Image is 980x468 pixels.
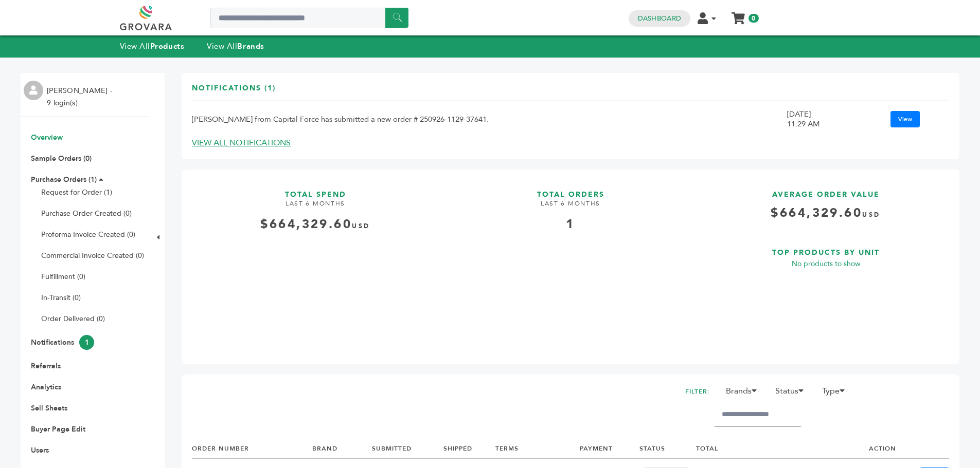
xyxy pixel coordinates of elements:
h4: $664,329.60 [702,204,949,230]
h3: AVERAGE ORDER VALUE [702,180,949,200]
a: View AllProducts [120,41,185,51]
h4: LAST 6 MONTHS [192,199,439,216]
a: Sell Sheets [31,403,67,413]
th: PAYMENT [580,439,639,458]
img: profile.png [24,81,43,100]
th: TERMS [495,439,580,458]
a: My Cart [732,9,744,20]
a: View [890,111,920,127]
li: Type [817,385,856,402]
li: Status [770,385,815,402]
input: Filter by keywords [714,402,801,427]
h3: TOTAL SPEND [192,180,439,200]
a: Overview [31,133,63,142]
a: Dashboard [638,14,681,23]
input: Search a product or brand... [210,8,408,28]
th: ORDER NUMBER [192,439,312,458]
a: Commercial Invoice Created (0) [41,251,144,260]
h3: TOP PRODUCTS BY UNIT [702,238,949,258]
h4: LAST 6 MONTHS [447,199,694,216]
th: ACTION [805,439,897,458]
h3: TOTAL ORDERS [447,180,694,200]
li: Brands [721,385,768,402]
h2: FILTER: [685,385,710,399]
a: Purchase Orders (1) [31,175,97,184]
strong: Products [150,41,184,51]
a: In-Transit (0) [41,293,81,303]
a: Referrals [31,361,61,371]
a: TOTAL SPEND LAST 6 MONTHS $664,329.60USD [192,180,439,346]
a: Users [31,445,49,455]
div: $664,329.60 [192,216,439,233]
h3: Notifications (1) [192,83,276,101]
li: [PERSON_NAME] - 9 login(s) [47,85,115,109]
a: TOP PRODUCTS BY UNIT No products to show [702,238,949,346]
th: SHIPPED [443,439,495,458]
th: TOTAL [696,439,805,458]
th: SUBMITTED [372,439,443,458]
a: Buyer Page Edit [31,424,85,434]
a: Fulfillment (0) [41,272,85,282]
td: [PERSON_NAME] from Capital Force has submitted a new order # 250926-1129-37641. [192,101,787,138]
div: 1 [447,216,694,233]
th: BRAND [312,439,372,458]
a: View AllBrands [207,41,264,51]
span: USD [862,211,880,219]
span: 1 [79,335,94,350]
a: AVERAGE ORDER VALUE $664,329.60USD [702,180,949,230]
a: Proforma Invoice Created (0) [41,230,135,239]
a: Request for Order (1) [41,188,112,197]
a: Sample Orders (0) [31,154,92,163]
a: Notifications1 [31,338,94,347]
a: Purchase Order Created (0) [41,209,132,218]
a: Analytics [31,382,61,392]
a: VIEW ALL NOTIFICATIONS [192,137,291,148]
a: Order Delivered (0) [41,314,105,324]
p: No products to show [702,258,949,270]
span: 0 [749,14,758,23]
th: STATUS [639,439,696,458]
a: TOTAL ORDERS LAST 6 MONTHS 1 [447,180,694,346]
strong: Brands [237,41,264,51]
span: USD [352,222,370,230]
div: [DATE] 11:29 AM [787,109,828,129]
